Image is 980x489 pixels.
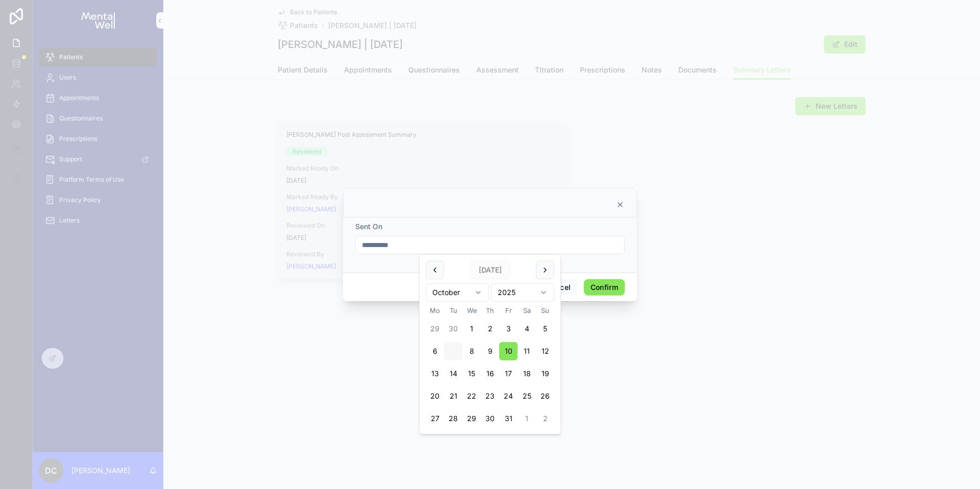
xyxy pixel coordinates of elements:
[481,342,499,360] button: Thursday, 9 October 2025
[481,409,499,428] button: Thursday, 30 October 2025
[536,320,554,338] button: Sunday, 5 October 2025
[518,342,536,360] button: Saturday, 11 October 2025
[444,342,462,360] button: Tuesday, 7 October 2025
[426,320,444,338] button: Monday, 29 September 2025
[518,387,536,405] button: Saturday, 25 October 2025
[426,387,444,405] button: Monday, 20 October 2025
[499,364,518,383] button: Friday, 17 October 2025
[426,364,444,383] button: Monday, 13 October 2025
[499,409,518,428] button: Friday, 31 October 2025
[499,320,518,338] button: Friday, 3 October 2025
[481,387,499,405] button: Thursday, 23 October 2025
[481,364,499,383] button: Thursday, 16 October 2025
[444,320,462,338] button: Tuesday, 30 September 2025
[462,364,481,383] button: Wednesday, 15 October 2025
[462,306,481,315] th: Wednesday
[518,320,536,338] button: Saturday, 4 October 2025
[518,306,536,315] th: Saturday
[536,306,554,315] th: Sunday
[518,364,536,383] button: Saturday, 18 October 2025
[499,306,518,315] th: Friday
[584,279,625,296] button: Confirm
[536,342,554,360] button: Sunday, 12 October 2025
[481,306,499,315] th: Thursday
[426,306,444,315] th: Monday
[444,409,462,428] button: Tuesday, 28 October 2025
[444,306,462,315] th: Tuesday
[426,342,444,360] button: Monday, 6 October 2025
[518,409,536,428] button: Saturday, 1 November 2025
[536,387,554,405] button: Sunday, 26 October 2025
[426,306,554,428] table: October 2025
[444,387,462,405] button: Tuesday, 21 October 2025
[536,364,554,383] button: Sunday, 19 October 2025
[462,387,481,405] button: Wednesday, 22 October 2025
[536,409,554,428] button: Sunday, 2 November 2025
[462,409,481,428] button: Wednesday, 29 October 2025
[355,222,382,231] span: Sent On
[444,364,462,383] button: Tuesday, 14 October 2025
[481,320,499,338] button: Thursday, 2 October 2025
[499,342,518,360] button: Today, Friday, 10 October 2025, selected
[499,387,518,405] button: Friday, 24 October 2025
[462,320,481,338] button: Wednesday, 1 October 2025
[426,409,444,428] button: Monday, 27 October 2025
[462,342,481,360] button: Wednesday, 8 October 2025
